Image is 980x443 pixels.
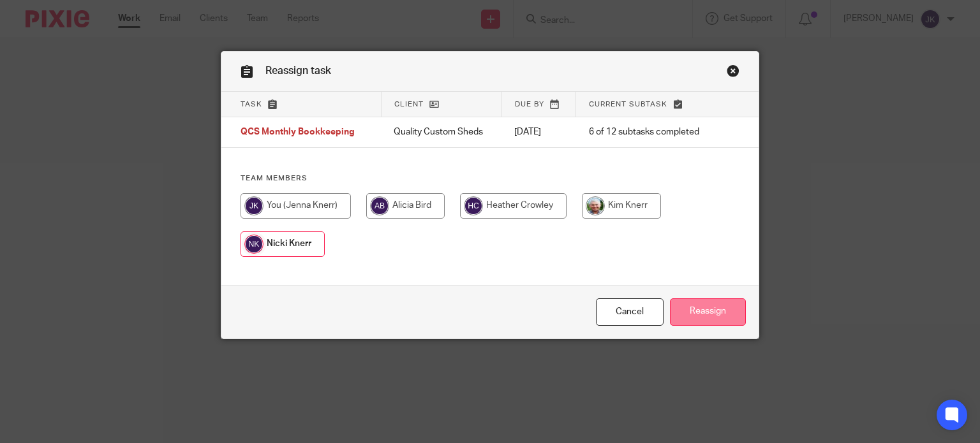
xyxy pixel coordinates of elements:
[514,126,563,138] p: [DATE]
[265,66,331,76] span: Reassign task
[394,126,489,138] p: Quality Custom Sheds
[576,117,719,148] td: 6 of 12 subtasks completed
[670,298,746,326] input: Reassign
[596,298,664,326] a: Close this dialog window
[515,101,544,108] span: Due by
[589,101,667,108] span: Current subtask
[241,128,355,137] span: QCS Monthly Bookkeeping
[241,173,740,184] h4: Team members
[394,101,424,108] span: Client
[241,101,262,108] span: Task
[727,64,739,82] a: Close this dialog window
